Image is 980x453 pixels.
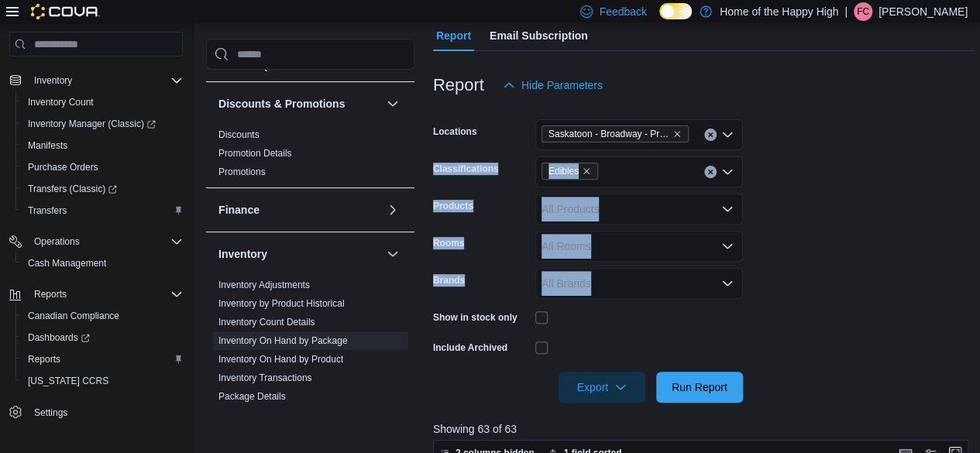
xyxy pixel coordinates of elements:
button: Reports [28,285,73,304]
img: Cova [31,4,100,19]
span: Edibles [542,163,598,180]
span: Report [436,20,471,51]
button: Finance [383,201,402,219]
a: Settings [28,403,74,422]
span: Export [568,372,636,403]
button: Operations [3,231,189,252]
span: Dashboards [28,331,90,344]
a: Promotions [218,166,266,177]
label: Brands [433,274,465,287]
a: Transfers [22,201,73,220]
a: Purchase Orders [22,158,105,177]
a: Transfers (Classic) [15,178,189,200]
button: Reports [3,283,189,305]
button: Operations [28,232,86,251]
span: Hide Parameters [521,77,603,93]
a: Discounts [218,129,260,140]
span: Saskatoon - Broadway - Prairie Records [542,125,689,142]
span: Canadian Compliance [22,307,183,325]
p: Showing 63 of 63 [433,421,974,437]
p: | [844,2,848,21]
button: Export [559,372,645,403]
button: Inventory [218,246,380,262]
span: Transfers (Classic) [22,180,183,198]
a: Transfers (Classic) [22,180,123,198]
span: Inventory by Product Historical [218,297,345,310]
a: Inventory Adjustments [218,280,310,290]
label: Products [433,200,473,212]
button: Manifests [15,135,189,156]
span: Inventory Count Details [218,316,315,328]
button: Open list of options [721,240,734,252]
a: Inventory On Hand by Package [218,335,348,346]
span: Inventory Adjustments [218,279,310,291]
a: Inventory Manager (Classic) [22,115,162,133]
span: Inventory [28,71,183,90]
span: Feedback [599,4,646,19]
a: Cash Management [22,254,112,273]
span: Saskatoon - Broadway - Prairie Records [548,126,669,142]
button: [US_STATE] CCRS [15,370,189,392]
button: Inventory [3,70,189,91]
span: Edibles [548,163,579,179]
button: Transfers [15,200,189,221]
button: Discounts & Promotions [383,94,402,113]
label: Include Archived [433,341,507,354]
input: Dark Mode [659,3,692,19]
button: Discounts & Promotions [218,96,380,112]
label: Rooms [433,237,465,249]
span: Promotions [218,166,266,178]
a: [US_STATE] CCRS [22,372,115,390]
span: Reports [28,353,60,365]
button: Open list of options [721,203,734,215]
span: Operations [28,232,183,251]
span: Cash Management [28,257,106,269]
span: Settings [28,403,183,422]
a: Inventory Count [22,93,100,112]
a: Canadian Compliance [22,307,126,325]
span: Operations [34,235,80,248]
div: Fiona Corney [854,2,872,21]
button: Inventory [28,71,78,90]
span: Inventory On Hand by Package [218,335,348,347]
a: Promotion Details [218,148,292,159]
button: Finance [218,202,380,218]
a: Reports [22,350,67,369]
div: Discounts & Promotions [206,125,414,187]
a: Dashboards [22,328,96,347]
button: Open list of options [721,129,734,141]
span: Purchase Orders [28,161,98,173]
a: Inventory Manager (Classic) [15,113,189,135]
a: Manifests [22,136,74,155]
button: Reports [15,348,189,370]
button: Purchase Orders [15,156,189,178]
label: Locations [433,125,477,138]
span: Inventory Count [22,93,183,112]
h3: Report [433,76,484,94]
span: Promotion Details [218,147,292,160]
span: Inventory [34,74,72,87]
span: Cash Management [22,254,183,273]
span: Settings [34,407,67,419]
h3: Finance [218,202,260,218]
button: Remove Edibles from selection in this group [582,166,591,176]
span: Inventory Count [28,96,94,108]
span: Inventory On Hand by Product [218,353,343,365]
button: Open list of options [721,166,734,178]
span: [US_STATE] CCRS [28,375,108,387]
span: Reports [22,350,183,369]
span: Reports [34,288,67,300]
button: Cash Management [15,252,189,274]
span: FC [857,2,869,21]
span: Package Details [218,390,286,403]
span: Transfers [22,201,183,220]
span: Email Subscription [490,20,588,51]
span: Transfers (Classic) [28,183,117,195]
button: Open list of options [721,277,734,290]
button: Inventory [383,245,402,263]
label: Show in stock only [433,311,518,324]
p: Home of the Happy High [720,2,838,21]
a: Inventory by Product Historical [218,298,345,309]
h3: Discounts & Promotions [218,96,345,112]
button: Inventory Count [15,91,189,113]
